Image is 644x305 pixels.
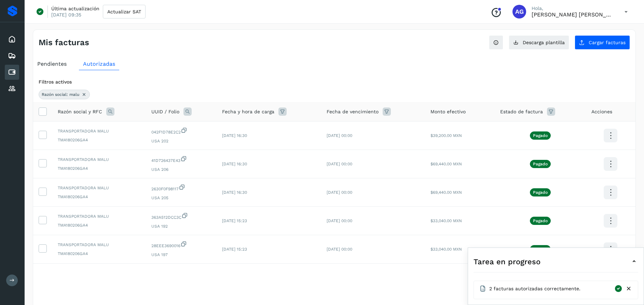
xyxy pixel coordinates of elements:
span: Acciones [591,108,612,115]
p: Pagado [533,247,548,252]
span: [DATE] 16:30 [222,133,247,138]
span: 41D726437E43 [151,155,211,164]
p: Pagado [533,162,548,166]
div: Embarques [5,48,19,63]
p: Abigail Gonzalez Leon [532,11,614,18]
p: Pagado [533,190,548,195]
span: Cargar facturas [589,40,626,45]
button: Descarga plantilla [509,35,569,50]
span: TMA180206GA4 [58,194,140,200]
span: $33,040.00 MXN [430,247,462,252]
div: Proveedores [5,81,19,96]
span: TMA180206GA4 [58,222,140,228]
span: Autorizadas [83,61,115,67]
span: [DATE] 16:30 [222,162,247,166]
span: $39,200.00 MXN [430,133,462,138]
button: Cargar facturas [575,35,630,50]
span: TRANSPORTADORA MALU [58,242,140,248]
span: Pendientes [37,61,67,67]
p: [DATE] 09:35 [51,12,81,18]
h4: Mis facturas [39,38,89,48]
span: $33,040.00 MXN [430,218,462,223]
div: Inicio [5,32,19,47]
span: TRANSPORTADORA MALU [58,185,140,191]
span: Descarga plantilla [523,40,565,45]
span: Fecha de vencimiento [327,108,379,115]
p: Pagado [533,133,548,138]
span: USA 197 [151,252,211,258]
span: TRANSPORTADORA MALU [58,128,140,134]
span: 28EEE3690016 [151,241,211,249]
div: Razón social: malu [39,90,90,99]
button: Actualizar SAT [103,5,146,18]
span: USA 202 [151,138,211,144]
span: Razón social: malu [42,91,79,98]
span: Tarea en progreso [474,256,540,267]
span: TMA180206GA4 [58,137,140,143]
p: Última actualización [51,5,99,12]
span: [DATE] 00:00 [327,247,352,252]
span: 042F1D78E2C2 [151,127,211,135]
span: Monto efectivo [430,108,466,115]
span: TRANSPORTADORA MALU [58,156,140,163]
span: TMA180206GA4 [58,165,140,171]
p: Pagado [533,218,548,223]
div: Filtros activos [39,78,630,86]
span: Razón social y RFC [58,108,102,115]
div: Cuentas por pagar [5,65,19,80]
span: [DATE] 00:00 [327,162,352,166]
span: USA 206 [151,166,211,173]
span: Estado de factura [500,108,543,115]
span: USA 192 [151,223,211,229]
span: [DATE] 00:00 [327,218,352,223]
span: [DATE] 00:00 [327,190,352,195]
span: UUID / Folio [151,108,179,115]
span: 2 facturas autorizadas correctamente. [489,285,580,292]
span: 363A512DCC3C [151,212,211,220]
span: Actualizar SAT [107,9,141,14]
div: Tarea en progreso [474,253,638,270]
span: [DATE] 16:30 [222,190,247,195]
span: [DATE] 15:23 [222,218,247,223]
span: TRANSPORTADORA MALU [58,213,140,219]
span: 2630F0F98117 [151,184,211,192]
span: Fecha y hora de carga [222,108,274,115]
p: Hola, [532,5,614,11]
span: [DATE] 15:23 [222,247,247,252]
span: TMA180206GA4 [58,251,140,257]
span: [DATE] 00:00 [327,133,352,138]
span: $69,440.00 MXN [430,162,462,166]
span: USA 205 [151,195,211,201]
span: $69,440.00 MXN [430,190,462,195]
